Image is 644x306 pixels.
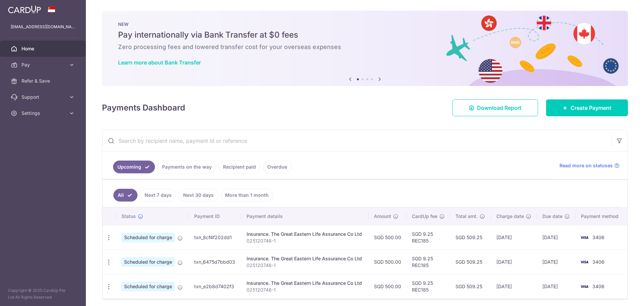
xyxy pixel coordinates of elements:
span: Due date [542,213,562,220]
td: [DATE] [537,250,576,274]
span: Total amt. [455,213,478,220]
span: CardUp fee [412,213,437,220]
span: Settings [21,110,66,117]
a: Learn more about Bank Transfer [118,59,201,66]
th: Payment details [241,208,369,225]
p: 025120746-1 [247,287,363,293]
p: NEW [118,21,612,27]
a: Download Report [452,99,538,116]
a: Read more on statuses [559,162,620,169]
td: SGD 9.25 REC185 [407,225,450,250]
th: Payment method [576,208,627,225]
p: 025120746-1 [247,237,363,244]
a: Create Payment [546,99,628,116]
span: Download Report [477,104,522,112]
span: Charge date [496,213,524,220]
img: Bank Card [578,233,591,242]
td: SGD 9.25 REC185 [407,250,450,274]
td: txn_e2b8d7402f3 [189,274,241,299]
input: Search by recipient name, payment id or reference [102,130,611,151]
td: [DATE] [491,274,537,299]
img: Bank transfer banner [102,11,628,86]
img: Bank Card [578,282,591,291]
span: Scheduled for charge [121,282,175,291]
span: Home [21,45,66,52]
div: Insurance. The Great Eastern Life Assurance Co Ltd [247,231,363,237]
td: [DATE] [491,250,537,274]
td: txn_6475d7bbd03 [189,250,241,274]
span: Amount [374,213,391,220]
a: All [113,189,138,202]
a: Next 7 days [140,189,176,202]
p: 025120746-1 [247,262,363,269]
div: Insurance. The Great Eastern Life Assurance Co Ltd [247,255,363,262]
span: Scheduled for charge [121,257,175,267]
a: Overdue [263,161,291,173]
img: CardUp [8,5,41,13]
span: 3406 [592,283,604,289]
a: Upcoming [113,161,155,173]
span: Refer & Save [21,78,66,84]
a: Next 30 days [179,189,218,202]
span: 3406 [592,234,604,240]
td: [DATE] [537,225,576,250]
td: SGD 509.25 [450,225,491,250]
td: SGD 509.25 [450,250,491,274]
span: Support [21,94,66,100]
td: SGD 500.00 [369,225,407,250]
span: 3406 [592,259,604,265]
span: Create Payment [571,104,611,112]
p: [EMAIL_ADDRESS][DOMAIN_NAME] [11,24,75,30]
a: More than 1 month [221,189,273,202]
h4: Payments Dashboard [102,102,185,114]
span: Pay [21,61,66,68]
td: SGD 9.25 REC185 [407,274,450,299]
a: Payments on the way [158,161,216,173]
h5: Pay internationally via Bank Transfer at $0 fees [118,30,612,40]
th: Payment ID [189,208,241,225]
td: [DATE] [537,274,576,299]
h6: Zero processing fees and lowered transfer cost for your overseas expenses [118,43,612,51]
span: Status [121,213,136,220]
span: Read more on statuses [559,162,613,169]
td: [DATE] [491,225,537,250]
div: Insurance. The Great Eastern Life Assurance Co Ltd [247,280,363,287]
td: txn_8cf4f202dd1 [189,225,241,250]
td: SGD 509.25 [450,274,491,299]
img: Bank Card [578,258,591,266]
td: SGD 500.00 [369,274,407,299]
span: Scheduled for charge [121,233,175,242]
a: Recipient paid [219,161,260,173]
td: SGD 500.00 [369,250,407,274]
